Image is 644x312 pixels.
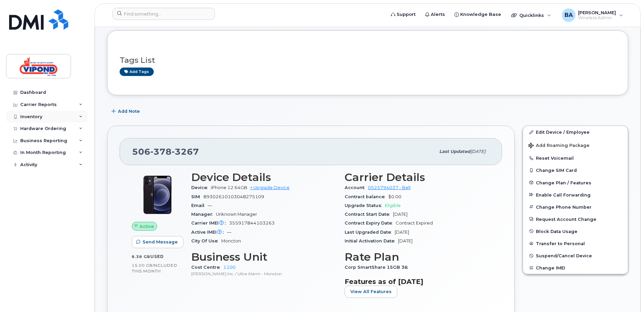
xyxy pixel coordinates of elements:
[578,15,616,21] span: Wireless Admin
[393,212,407,217] span: [DATE]
[523,138,628,152] button: Add Roaming Package
[395,230,409,235] span: [DATE]
[345,238,398,243] span: Initial Activation Date
[345,212,393,217] span: Contract Start Date
[368,185,411,190] a: 0525794037 - Bell
[470,149,486,154] span: [DATE]
[203,194,264,199] span: 89302610103048275109
[150,254,164,259] span: used
[191,220,229,226] span: Carrier IMEI
[143,239,178,245] span: Send Message
[120,56,616,64] h3: Tags List
[523,177,628,189] button: Change Plan / Features
[420,8,450,21] a: Alerts
[460,11,501,18] span: Knowledge Base
[208,203,212,208] span: —
[120,68,154,76] a: Add tags
[191,238,221,243] span: City Of Use
[523,189,628,201] button: Enable Call Forwarding
[191,194,203,199] span: SIM
[221,238,241,243] span: Moncton
[439,149,470,154] span: Last updated
[227,230,231,235] span: —
[191,230,227,235] span: Active IMEI
[506,8,556,22] div: Quicklinks
[557,8,628,22] div: Brenda Allain
[172,147,199,157] span: 3267
[388,194,401,199] span: $0.00
[345,194,388,199] span: Contract balance
[523,250,628,262] button: Suspend/Cancel Device
[523,126,628,138] a: Edit Device / Employee
[345,251,490,263] h3: Rate Plan
[191,212,216,217] span: Manager
[345,203,385,208] span: Upgrade Status
[565,11,573,19] span: BA
[431,11,445,18] span: Alerts
[132,147,199,157] span: 506
[345,265,411,270] span: Corp SmartShare 15GB 36
[191,185,211,190] span: Device
[396,220,433,226] span: Contract Expired
[345,220,396,226] span: Contract Expiry Date
[191,265,223,270] span: Cost Centre
[523,164,628,176] button: Change SIM Card
[386,8,420,21] a: Support
[450,8,506,21] a: Knowledge Base
[140,223,154,230] span: Active
[350,288,392,295] span: View All Features
[523,237,628,250] button: Transfer to Personal
[345,230,395,235] span: Last Upgraded Date
[113,8,215,20] input: Find something...
[528,143,590,149] span: Add Roaming Package
[519,12,544,18] span: Quicklinks
[107,105,146,118] button: Add Note
[385,203,401,208] span: Eligible
[191,171,337,183] h3: Device Details
[132,263,153,268] span: 15.00 GB
[345,185,368,190] span: Account
[132,236,183,248] button: Send Message
[345,278,490,286] h3: Features as of [DATE]
[223,265,236,270] a: 1100
[137,175,178,215] img: iPhone_12.jpg
[132,254,150,259] span: 8.38 GB
[191,271,337,277] p: [PERSON_NAME] Inc. / Ultra Alarm - Moncton
[191,203,208,208] span: Email
[397,11,416,18] span: Support
[118,108,140,114] span: Add Note
[523,201,628,213] button: Change Phone Number
[216,212,257,217] span: Unknown Manager
[536,180,591,185] span: Change Plan / Features
[132,263,177,274] span: included this month
[536,192,591,197] span: Enable Call Forwarding
[523,152,628,164] button: Reset Voicemail
[229,220,275,226] span: 355917844103263
[211,185,247,190] span: iPhone 12 64GB
[578,10,616,15] span: [PERSON_NAME]
[345,171,490,183] h3: Carrier Details
[398,238,413,243] span: [DATE]
[536,253,592,258] span: Suspend/Cancel Device
[345,286,397,298] button: View All Features
[191,251,337,263] h3: Business Unit
[250,185,290,190] a: + Upgrade Device
[150,147,172,157] span: 378
[523,213,628,225] button: Request Account Change
[523,225,628,237] button: Block Data Usage
[523,262,628,274] button: Change IMEI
